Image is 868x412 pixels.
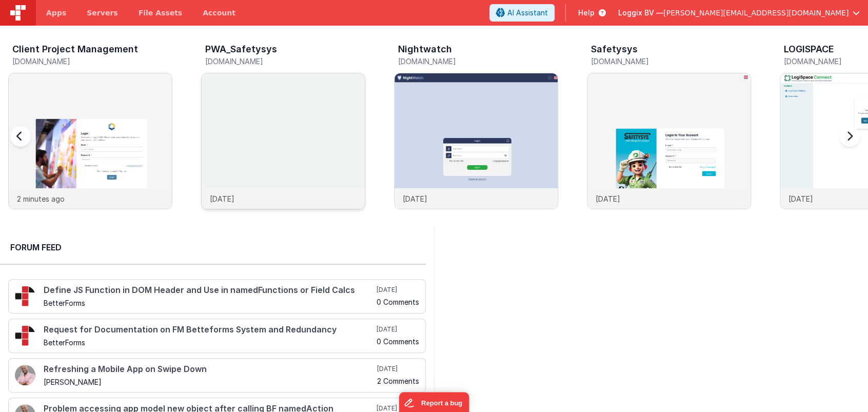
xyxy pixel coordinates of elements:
h4: Request for Documentation on FM Betteforms System and Redundancy [44,325,374,335]
span: Servers [87,8,117,18]
h5: [DATE] [377,325,419,333]
img: 295_2.png [15,325,35,346]
h3: Nightwatch [398,44,452,54]
h3: LOGISPACE [784,44,834,54]
p: [DATE] [403,193,427,204]
img: 295_2.png [15,286,35,306]
h5: 0 Comments [377,298,419,306]
span: Apps [46,8,66,18]
h5: [DOMAIN_NAME] [398,57,558,65]
h5: [DATE] [377,286,419,294]
h3: PWA_Safetysys [205,44,277,54]
p: [DATE] [210,193,234,204]
h5: 0 Comments [377,338,419,345]
h4: Define JS Function in DOM Header and Use in namedFunctions or Field Calcs [44,286,374,295]
h5: [DOMAIN_NAME] [205,57,365,65]
button: AI Assistant [489,4,555,22]
span: File Assets [139,8,183,18]
a: Request for Documentation on FM Betteforms System and Redundancy BetterForms [DATE] 0 Comments [8,319,426,353]
img: 411_2.png [15,365,35,385]
h2: Forum Feed [10,241,416,253]
h3: Client Project Management [12,44,138,54]
span: AI Assistant [507,8,548,18]
span: Loggix BV — [618,8,663,18]
h5: BetterForms [44,339,374,346]
h5: [DOMAIN_NAME] [591,57,751,65]
h5: 2 Comments [377,377,419,385]
h5: [DOMAIN_NAME] [12,57,172,65]
span: [PERSON_NAME][EMAIL_ADDRESS][DOMAIN_NAME] [663,8,849,18]
h4: Refreshing a Mobile App on Swipe Down [44,365,375,374]
span: Help [578,8,595,18]
button: Loggix BV — [PERSON_NAME][EMAIL_ADDRESS][DOMAIN_NAME] [618,8,860,18]
h3: Safetysys [591,44,638,54]
a: Define JS Function in DOM Header and Use in namedFunctions or Field Calcs BetterForms [DATE] 0 Co... [8,279,426,313]
p: [DATE] [788,193,813,204]
p: [DATE] [596,193,620,204]
h5: [DATE] [377,365,419,373]
h5: [PERSON_NAME] [44,378,375,386]
a: Refreshing a Mobile App on Swipe Down [PERSON_NAME] [DATE] 2 Comments [8,358,426,393]
h5: BetterForms [44,299,374,307]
